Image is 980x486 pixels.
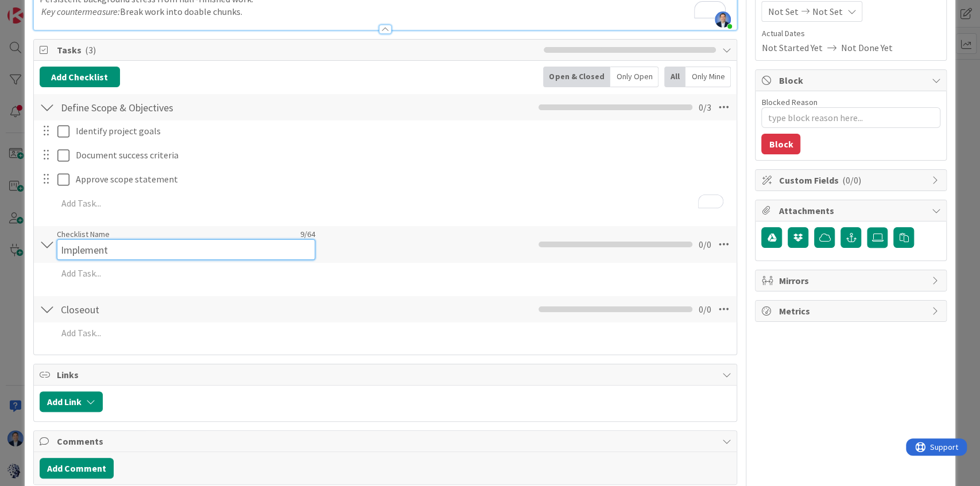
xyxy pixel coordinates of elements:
span: Not Done Yet [840,41,892,55]
button: Add Checklist [40,67,120,87]
span: Links [57,368,716,382]
span: Not Started Yet [761,41,822,55]
span: Comments [57,434,716,448]
span: 0 / 0 [698,302,711,316]
span: Metrics [778,304,925,318]
div: To enrich screen reader interactions, please activate Accessibility in Grammarly extension settings [53,323,734,343]
p: Break work into doable chunks. [40,5,731,18]
p: Identify project goals [76,125,729,138]
span: Not Set [812,5,842,18]
button: Add Link [40,391,103,412]
span: Block [778,73,925,87]
label: Blocked Reason [761,97,817,107]
span: Custom Fields [778,173,925,187]
input: Add Checklist... [57,239,315,260]
span: Tasks [57,43,539,57]
img: 0C7sLYpboC8qJ4Pigcws55mStztBx44M.png [715,11,731,28]
em: Key countermeasure: [41,6,120,17]
span: Support [24,2,52,15]
button: Block [761,134,800,154]
p: Document success criteria [76,149,729,162]
div: To enrich screen reader interactions, please activate Accessibility in Grammarly extension settings [53,263,734,283]
span: ( 0/0 ) [842,174,861,186]
div: Only Open [610,67,659,87]
div: All [664,67,685,87]
input: Add Checklist... [57,299,315,320]
span: Mirrors [778,274,925,287]
input: Add Checklist... [57,97,315,118]
div: Open & Closed [543,67,610,87]
p: Approve scope statement [76,173,729,186]
div: Only Mine [685,67,731,87]
label: Checklist Name [57,229,110,239]
span: Actual Dates [761,28,940,40]
span: 0 / 0 [698,238,711,251]
span: Attachments [778,204,925,217]
span: 0 / 3 [698,100,711,114]
button: Add Comment [40,458,114,479]
span: ( 3 ) [85,44,96,56]
span: Not Set [768,5,798,18]
div: 9 / 64 [113,229,315,239]
div: To enrich screen reader interactions, please activate Accessibility in Grammarly extension settings [53,193,734,213]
